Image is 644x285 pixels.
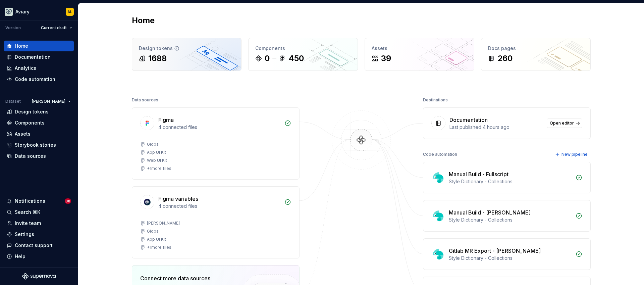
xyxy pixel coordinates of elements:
div: Help [15,253,25,260]
div: Dataset [5,99,21,104]
div: Code automation [423,150,457,159]
div: Documentation [449,116,488,124]
span: 30 [65,198,71,204]
div: + 1 more files [147,166,171,171]
div: Search ⌘K [15,209,40,216]
div: Data sources [15,153,46,159]
span: [PERSON_NAME] [32,99,65,104]
div: 260 [497,53,513,64]
div: Aviary [15,8,30,15]
span: Current draft [41,25,67,31]
div: Manual Build - [PERSON_NAME] [449,208,531,217]
div: Assets [372,45,467,52]
a: Analytics [4,63,74,74]
div: Components [255,45,351,52]
a: Design tokens [4,106,74,117]
div: Assets [15,131,31,137]
button: Current draft [38,23,75,33]
a: Assets [4,129,74,139]
a: Components [4,117,74,128]
div: Docs pages [488,45,584,52]
div: + 1 more files [147,245,171,250]
button: Contact support [4,240,74,251]
a: Docs pages260 [481,38,591,71]
a: Open editor [547,118,582,128]
a: Components0450 [248,38,358,71]
div: Figma [158,116,174,124]
div: Style Dictionary - Collections [449,217,572,223]
a: Data sources [4,151,74,161]
div: Manual Build - Fullscript [449,170,508,178]
button: AviaryAL [1,4,76,19]
div: 1688 [148,53,167,64]
div: Code automation [15,76,55,83]
div: AL [67,9,72,14]
div: Style Dictionary - Collections [449,178,572,185]
div: Analytics [15,65,36,72]
h2: Home [132,15,155,26]
button: Help [4,251,74,262]
div: Components [15,120,45,126]
div: Home [15,43,28,49]
a: Storybook stories [4,140,74,150]
div: Global [147,142,160,147]
button: Search ⌘K [4,207,74,218]
div: Gitlab MR Export - [PERSON_NAME] [449,247,541,255]
div: 450 [288,53,304,64]
svg: Supernova Logo [22,273,56,280]
div: Design tokens [15,108,49,115]
div: [PERSON_NAME] [147,221,180,226]
div: App UI Kit [147,150,166,155]
div: Last published 4 hours ago [449,124,543,131]
div: Documentation [15,54,51,60]
div: Destinations [423,95,448,105]
button: New pipeline [553,150,591,159]
div: Figma variables [158,195,198,203]
img: 256e2c79-9abd-4d59-8978-03feab5a3943.png [5,8,13,16]
a: Invite team [4,218,74,229]
div: 0 [265,53,270,64]
div: Settings [15,231,34,238]
a: Documentation [4,52,74,62]
div: 39 [381,53,391,64]
span: Open editor [550,121,574,126]
a: Design tokens1688 [132,38,241,71]
div: Design tokens [139,45,234,52]
button: Notifications30 [4,196,74,206]
div: Web UI Kit [147,158,167,163]
div: Version [5,25,21,31]
a: Figma4 connected filesGlobalApp UI KitWeb UI Kit+1more files [132,107,300,180]
div: Storybook stories [15,142,56,148]
button: [PERSON_NAME] [29,97,74,106]
div: Notifications [15,198,45,204]
a: Assets39 [365,38,474,71]
div: Invite team [15,220,41,227]
a: Figma variables4 connected files[PERSON_NAME]GlobalApp UI Kit+1more files [132,186,300,258]
div: Data sources [132,95,158,105]
div: 4 connected files [158,203,280,209]
span: New pipeline [561,152,588,157]
a: Home [4,41,74,51]
div: Contact support [15,242,53,249]
div: Style Dictionary - Collections [449,255,572,262]
div: App UI Kit [147,237,166,242]
div: 4 connected files [158,124,280,131]
a: Settings [4,229,74,240]
div: Connect more data sources [140,274,231,282]
a: Code automation [4,74,74,85]
div: Global [147,229,160,234]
